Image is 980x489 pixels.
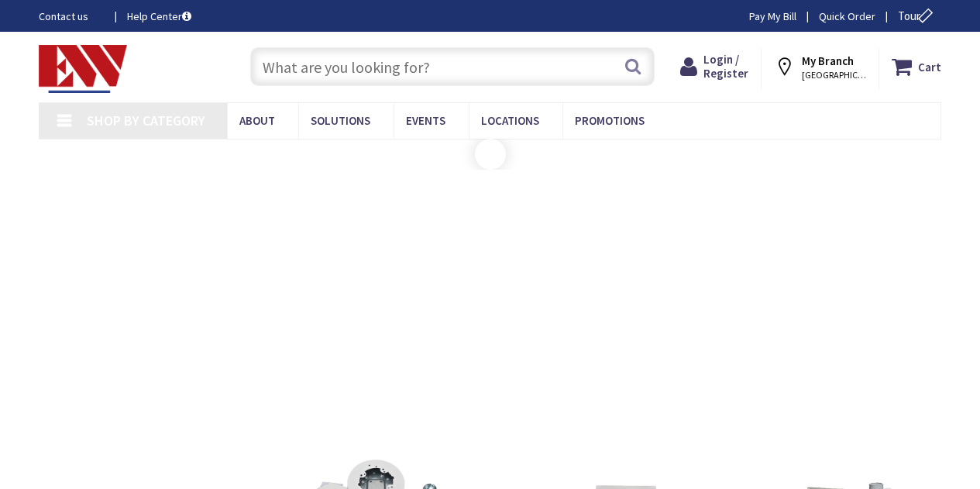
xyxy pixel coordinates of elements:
a: Cart [892,53,941,81]
input: What are you looking for? [250,47,655,86]
strong: Cart [918,53,941,81]
span: Shop By Category [87,112,205,129]
a: Login / Register [680,53,748,81]
a: Contact us [39,9,102,24]
span: Tour [898,9,937,23]
a: Help Center [127,9,191,24]
span: Promotions [575,113,645,128]
strong: My Branch [802,53,854,68]
span: About [239,113,275,128]
span: Solutions [311,113,370,128]
a: Quick Order [819,9,875,24]
span: Locations [481,113,539,128]
div: My Branch [GEOGRAPHIC_DATA], [GEOGRAPHIC_DATA] [774,53,866,81]
span: Events [406,113,445,128]
span: [GEOGRAPHIC_DATA], [GEOGRAPHIC_DATA] [802,69,868,81]
span: Login / Register [703,52,748,81]
a: Pay My Bill [749,9,796,24]
img: Electrical Wholesalers, Inc. [39,45,127,93]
